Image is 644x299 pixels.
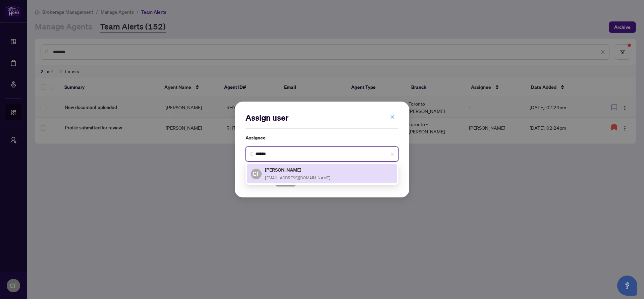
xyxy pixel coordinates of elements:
[390,115,395,119] span: close
[265,175,330,180] span: [EMAIL_ADDRESS][DOMAIN_NAME]
[250,152,254,156] img: search_icon
[617,276,637,296] button: Open asap
[390,152,394,156] span: close
[246,134,398,141] label: Assignee
[253,169,260,178] span: CF
[246,112,398,123] h2: Assign user
[265,166,330,174] h5: [PERSON_NAME]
